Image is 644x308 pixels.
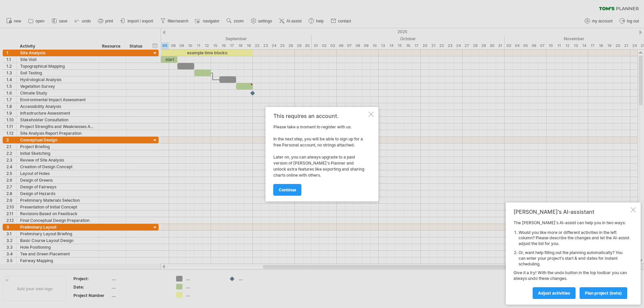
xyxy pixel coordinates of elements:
[273,113,367,195] div: Please take a moment to register with us. In the next step, you will be able to sign up for a fre...
[538,291,570,296] span: Adjust activities
[585,291,622,296] span: plan project (beta)
[533,287,576,299] a: Adjust activities
[514,220,629,299] div: The [PERSON_NAME]'s AI-assist can help you in two ways: Give it a try! With the undo button in th...
[273,113,367,119] div: This requires an account.
[273,184,302,196] a: continue
[514,208,629,215] div: [PERSON_NAME]'s AI-assistant
[519,230,629,247] li: Would you like more or different activities in the left column? Please describe the changes and l...
[580,287,627,299] a: plan project (beta)
[279,187,296,192] span: continue
[519,250,629,267] li: Or, want help filling out the planning automatically? You can enter your project's start & end da...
